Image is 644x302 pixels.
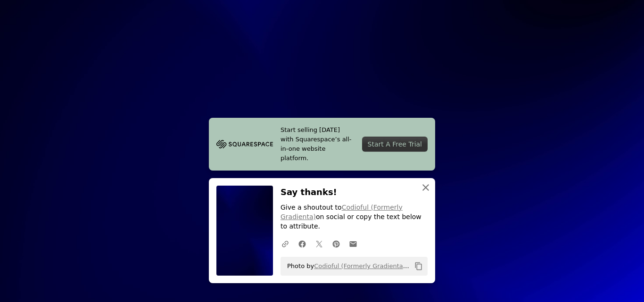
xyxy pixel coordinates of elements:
h3: Say thanks! [281,186,428,199]
a: Share on Twitter [311,234,328,253]
img: file-1705255347840-230a6ab5bca9image [216,137,273,151]
a: Share on Facebook [294,234,311,253]
span: Photo by on [282,259,411,274]
a: Share on Pinterest [328,234,345,253]
div: Start A Free Trial [362,137,428,152]
button: Copy to clipboard [411,258,427,274]
p: Give a shoutout to on social or copy the text below to attribute. [281,203,428,231]
a: Share over email [345,234,362,253]
a: Start selling [DATE] with Squarespace’s all-in-one website platform.Start A Free Trial [209,118,435,171]
span: Start selling [DATE] with Squarespace’s all-in-one website platform. [281,125,355,163]
a: Codioful (Formerly Gradienta) [281,204,403,220]
a: Codioful (Formerly Gradienta) [314,262,409,269]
